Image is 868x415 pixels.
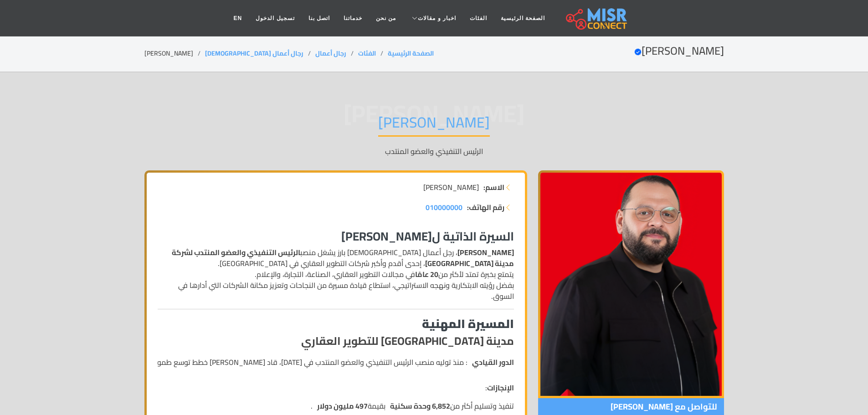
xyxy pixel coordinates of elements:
strong: 497 مليون دولار [317,400,368,411]
img: عبد الله سلام [538,170,724,398]
a: اخبار و مقالات [403,10,463,27]
a: رجال أعمال [315,47,346,59]
strong: [PERSON_NAME] [457,246,514,259]
a: اتصل بنا [302,10,337,27]
a: الصفحة الرئيسية [388,47,434,59]
strong: الرئيس التنفيذي والعضو المنتدب لشركة مدينة [GEOGRAPHIC_DATA] [172,246,514,270]
img: main.misr_connect [566,7,627,30]
h1: [PERSON_NAME] [378,113,490,137]
strong: 20 عامًا [415,267,438,281]
p: الرئيس التنفيذي والعضو المنتدب [144,146,724,157]
svg: Verified account [634,48,642,56]
a: الفئات [358,47,376,59]
a: رجال أعمال [DEMOGRAPHIC_DATA] [205,47,303,59]
strong: الدور القيادي [472,357,514,368]
strong: رقم الهاتف: [467,202,504,213]
span: [PERSON_NAME] [423,182,479,193]
a: من نحن [369,10,403,27]
a: الفئات [463,10,494,27]
strong: مدينة [GEOGRAPHIC_DATA] للتطوير العقاري [301,331,514,351]
span: اخبار و مقالات [418,14,456,22]
li: [PERSON_NAME] [144,49,205,58]
li: : منذ توليه منصب الرئيس التنفيذي والعضو المنتدب في [DATE]، قاد [PERSON_NAME] خطط توسع طموحة لشركة... [158,351,514,373]
span: 010000000 [426,200,462,214]
strong: المسيرة المهنية [422,313,514,335]
a: EN [227,10,249,27]
h2: [PERSON_NAME] [634,45,724,58]
p: : [158,382,514,393]
li: تنفيذ وتسليم أكثر من بقيمة . [205,400,514,411]
strong: الاسم: [483,182,504,193]
p: ، رجل أعمال [DEMOGRAPHIC_DATA] بارز يشغل منصب ، إحدى أقدم وأكبر شركات التطوير العقاري في [GEOGRAP... [158,247,514,302]
a: خدماتنا [337,10,369,27]
h3: السيرة الذاتية ل[PERSON_NAME] [158,229,514,243]
a: تسجيل الدخول [249,10,301,27]
strong: 6,852 وحدة سكنية [390,400,450,411]
a: الصفحة الرئيسية [494,10,552,27]
strong: الإنجازات [487,381,514,395]
a: 010000000 [426,202,462,213]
